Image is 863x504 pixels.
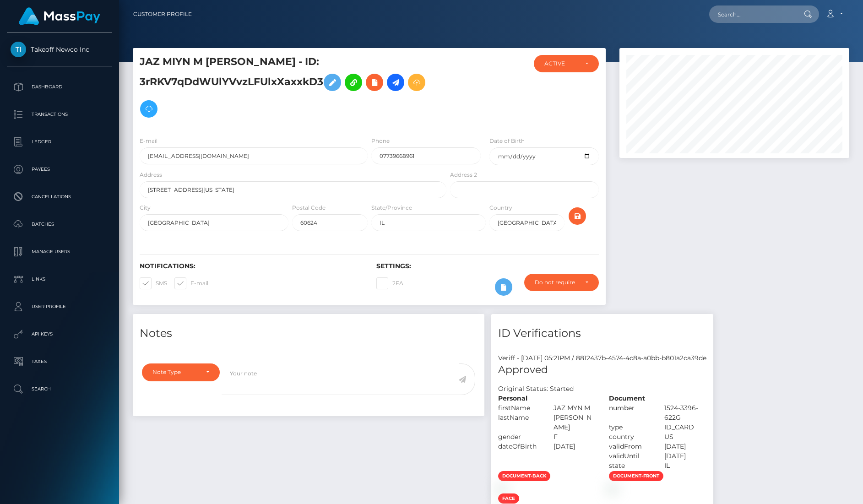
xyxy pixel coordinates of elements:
[7,295,112,318] a: User Profile
[19,7,100,25] img: MassPay Logo
[657,403,713,423] div: 1524-3396-622G
[11,190,109,204] p: Cancellations
[7,213,112,236] a: Batches
[524,274,599,291] button: Do not require
[140,262,363,270] h6: Notifications:
[387,74,404,91] a: Initiate Payout
[7,76,112,98] a: Dashboard
[7,158,112,181] a: Payees
[498,325,706,341] h4: ID Verifications
[491,432,547,442] div: gender
[7,185,112,208] a: Cancellations
[498,385,574,393] h7: Original Status: Started
[11,42,26,57] img: Takeoff Newco Inc
[7,103,112,126] a: Transactions
[11,382,109,396] p: Search
[142,363,220,381] button: Note Type
[657,432,713,442] div: US
[11,355,109,369] p: Taxes
[547,413,602,432] div: [PERSON_NAME]
[11,163,109,176] p: Payees
[140,171,162,179] label: Address
[7,268,112,291] a: Links
[498,485,505,492] img: d8548b8f-fa8c-45ec-86a5-32a8f6f17e11
[498,471,550,481] span: document-back
[547,442,602,451] div: [DATE]
[657,423,713,432] div: ID_CARD
[709,5,795,23] input: Search...
[498,493,519,504] span: face
[133,5,192,24] a: Customer Profile
[11,300,109,314] p: User Profile
[7,240,112,263] a: Manage Users
[140,204,151,212] label: City
[489,204,512,212] label: Country
[140,55,441,122] h5: JAZ MIYN M [PERSON_NAME] - ID: 3rRKV7qDdWUlYVvzLFUlxXaxxkD3
[602,451,657,461] div: validUntil
[11,245,109,259] p: Manage Users
[140,137,157,145] label: E-mail
[609,394,645,402] strong: Document
[11,135,109,149] p: Ledger
[657,461,713,471] div: IL
[174,277,208,289] label: E-mail
[491,442,547,451] div: dateOfBirth
[11,217,109,231] p: Batches
[7,378,112,401] a: Search
[11,327,109,341] p: API Keys
[489,137,525,145] label: Date of Birth
[535,279,578,286] div: Do not require
[544,60,578,67] div: ACTIVE
[376,262,599,270] h6: Settings:
[657,442,713,451] div: [DATE]
[450,171,477,179] label: Address 2
[371,137,390,145] label: Phone
[547,403,602,413] div: JAZ MYN M
[371,204,412,212] label: State/Province
[498,394,527,402] strong: Personal
[498,363,706,377] h5: Approved
[602,432,657,442] div: country
[657,451,713,461] div: [DATE]
[491,403,547,413] div: firstName
[491,413,547,432] div: lastName
[376,277,403,289] label: 2FA
[534,55,599,72] button: ACTIVE
[140,277,167,289] label: SMS
[547,432,602,442] div: F
[11,108,109,121] p: Transactions
[491,353,713,363] div: Veriff - [DATE] 05:21PM / 8812437b-4574-4c8a-a0bb-b801a2ca39de
[152,369,199,376] div: Note Type
[609,485,616,492] img: 4625b070-ef55-4d1e-bf80-09d99c7f7cc9
[7,45,112,54] span: Takeoff Newco Inc
[7,350,112,373] a: Taxes
[602,403,657,423] div: number
[7,130,112,153] a: Ledger
[602,442,657,451] div: validFrom
[11,272,109,286] p: Links
[140,325,478,341] h4: Notes
[7,323,112,346] a: API Keys
[11,80,109,94] p: Dashboard
[602,461,657,471] div: state
[292,204,326,212] label: Postal Code
[602,423,657,432] div: type
[609,471,663,481] span: document-front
